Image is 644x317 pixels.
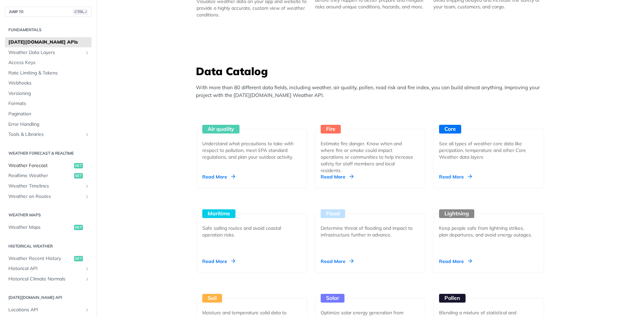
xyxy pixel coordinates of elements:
button: Show subpages for Weather on Routes [85,194,90,199]
a: Weather Mapsget [5,222,92,232]
div: Read More [321,258,354,265]
div: Soil [202,294,222,303]
div: Lightning [439,209,474,218]
span: Weather Data Layers [8,49,83,56]
div: Estimate fire danger. Know when and where fire or smoke could impact operations or communities to... [321,140,415,174]
div: See all types of weather core data like percipation, temperature and other Core Weather data layers [439,140,533,160]
h2: [DATE][DOMAIN_NAME] API [5,295,92,301]
span: Weather Timelines [8,183,83,190]
button: Show subpages for Locations API [85,307,90,313]
p: With more than 80 different data fields, including weather, air quality, pollen, road risk and fi... [196,84,548,99]
div: Read More [202,173,235,180]
h2: Historical Weather [5,243,92,249]
span: Access Keys [8,59,90,66]
a: Weather on RoutesShow subpages for Weather on Routes [5,192,92,202]
button: Show subpages for Historical API [85,266,90,271]
div: Determine threat of flooding and impact to infrastructure further in advance. [321,225,415,238]
div: Read More [439,258,472,265]
h2: Weather Forecast & realtime [5,150,92,156]
span: Realtime Weather [8,172,72,179]
button: Show subpages for Weather Data Layers [85,50,90,55]
a: Historical Climate NormalsShow subpages for Historical Climate Normals [5,274,92,284]
div: Solar [321,294,344,303]
a: Weather Recent Historyget [5,254,92,264]
div: Pollen [439,294,466,303]
span: Weather Maps [8,224,72,231]
div: Keep people safe from lightning strikes, plan departures, and avoid energy outages. [439,225,533,238]
span: Weather Forecast [8,162,72,169]
div: Safe sailing routes and avoid coastal operation risks. [202,225,296,238]
a: Lightning Keep people safe from lightning strikes, plan departures, and avoid energy outages. Rea... [431,189,547,273]
a: Realtime Weatherget [5,171,92,181]
button: Show subpages for Historical Climate Normals [85,276,90,282]
a: Weather Data LayersShow subpages for Weather Data Layers [5,48,92,58]
h2: Weather Maps [5,212,92,218]
div: Fire [321,125,341,134]
h2: Fundamentals [5,27,92,33]
a: Air quality Understand what precautions to take with respect to pollution, meet EPA standard regu... [194,104,310,189]
span: Versioning [8,90,90,97]
a: Maritime Safe sailing routes and avoid coastal operation risks. Read More [194,189,310,273]
span: CTRL-/ [73,9,88,14]
a: Webhooks [5,78,92,88]
div: Read More [202,258,235,265]
span: get [74,256,83,261]
span: Error Handling [8,121,90,128]
a: Weather Forecastget [5,161,92,171]
a: Flood Determine threat of flooding and impact to infrastructure further in advance. Read More [312,189,428,273]
a: Versioning [5,89,92,99]
div: Understand what precautions to take with respect to pollution, meet EPA standard regulations, and... [202,140,296,160]
span: Weather Recent History [8,255,72,262]
a: Tools & LibrariesShow subpages for Tools & Libraries [5,129,92,140]
div: Core [439,125,461,134]
a: Error Handling [5,119,92,129]
a: Fire Estimate fire danger. Know when and where fire or smoke could impact operations or communiti... [312,104,428,189]
span: get [74,225,83,230]
div: Air quality [202,125,239,134]
a: Pagination [5,109,92,119]
span: Webhooks [8,80,90,87]
button: JUMP TOCTRL-/ [5,7,92,17]
h3: Data Catalog [196,64,548,78]
a: Formats [5,99,92,109]
a: [DATE][DOMAIN_NAME] APIs [5,37,92,47]
a: Locations APIShow subpages for Locations API [5,305,92,315]
div: Flood [321,209,345,218]
a: Rate Limiting & Tokens [5,68,92,78]
span: [DATE][DOMAIN_NAME] APIs [8,39,90,46]
a: Historical APIShow subpages for Historical API [5,264,92,274]
button: Show subpages for Tools & Libraries [85,132,90,137]
div: Maritime [202,209,235,218]
a: Weather TimelinesShow subpages for Weather Timelines [5,181,92,191]
div: Read More [439,173,472,180]
span: Rate Limiting & Tokens [8,70,90,76]
span: Historical Climate Normals [8,276,83,282]
span: Locations API [8,307,83,313]
a: Core See all types of weather core data like percipation, temperature and other Core Weather data... [431,104,547,189]
button: Show subpages for Weather Timelines [85,183,90,189]
span: Historical API [8,265,83,272]
div: Read More [321,173,354,180]
span: Pagination [8,111,90,117]
span: Formats [8,100,90,107]
a: Access Keys [5,58,92,68]
span: get [74,163,83,168]
span: Tools & Libraries [8,131,83,138]
span: get [74,173,83,178]
span: Weather on Routes [8,193,83,200]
